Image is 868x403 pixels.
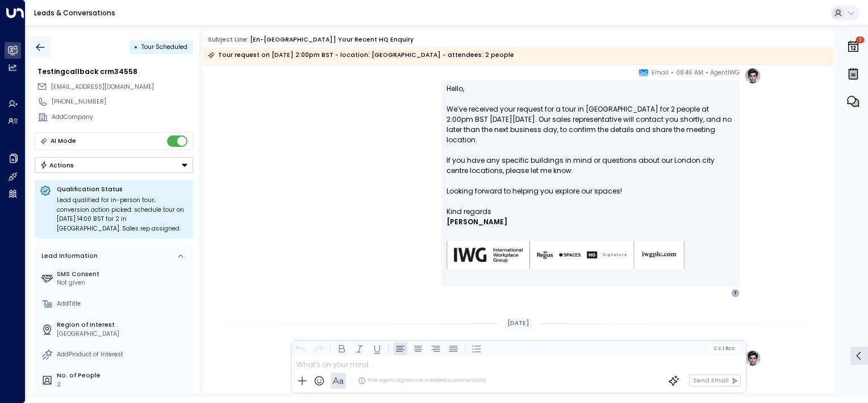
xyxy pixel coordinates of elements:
[57,371,190,380] label: No. of People
[141,43,187,51] span: Tour Scheduled
[676,67,703,79] span: 08:46 AM
[744,349,761,367] img: profile-logo.png
[57,320,190,330] label: Region of Interest
[358,377,486,385] div: The agent signature is added automatically
[710,67,740,79] span: AgentIWG
[37,67,193,77] div: Testingcallback crm34558
[34,8,115,18] a: Leads & Conversations
[208,35,249,44] span: Subject Line:
[844,34,863,59] button: 1
[294,342,307,355] button: Undo
[57,350,190,359] div: AddProduct of Interest
[710,344,738,352] button: Cc|Bcc
[311,342,325,355] button: Redo
[504,317,533,330] div: [DATE]
[446,217,507,227] span: [PERSON_NAME]
[57,185,188,194] p: Qualification Status
[57,278,190,287] div: Not given
[57,196,188,233] div: Lead qualified for in-person tour; conversion action picked: schedule tour on [DATE] 14:00 BST fo...
[134,39,138,55] div: •
[40,161,74,169] div: Actions
[744,67,761,84] img: profile-logo.png
[208,50,514,61] div: Tour request on [DATE] 2:00pm BST - location: [GEOGRAPHIC_DATA] - attendees: 2 people
[51,83,154,92] span: testingcallbackcrm34558@yahoo.com
[671,67,674,79] span: •
[706,67,708,79] span: •
[57,270,190,279] label: SMS Consent
[446,207,491,217] span: Kind regards
[51,83,154,91] span: [EMAIL_ADDRESS][DOMAIN_NAME]
[652,67,669,79] span: Email
[35,157,193,173] button: Actions
[39,252,98,261] div: Lead Information
[250,35,414,44] div: [en-[GEOGRAPHIC_DATA]] Your recent HQ enquiry
[57,330,190,339] div: [GEOGRAPHIC_DATA]
[52,113,193,122] div: AddCompany
[446,241,685,270] img: AIorK4zU2Kz5WUNqa9ifSKC9jFH1hjwenjvh85X70KBOPduETvkeZu4OqG8oPuqbwvp3xfXcMQJCRtwYb-SG
[722,346,724,351] span: |
[731,289,740,298] div: T
[35,157,193,173] div: Button group with a nested menu
[51,135,76,147] div: AI Mode
[57,380,190,389] div: 2
[57,299,190,309] div: AddTitle
[856,36,865,43] span: 1
[713,346,735,351] span: Cc Bcc
[52,97,193,106] div: [PHONE_NUMBER]
[446,207,735,283] div: Signature
[446,84,735,207] p: Hello, We’ve received your request for a tour in [GEOGRAPHIC_DATA] for 2 people at 2:00pm BST [DA...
